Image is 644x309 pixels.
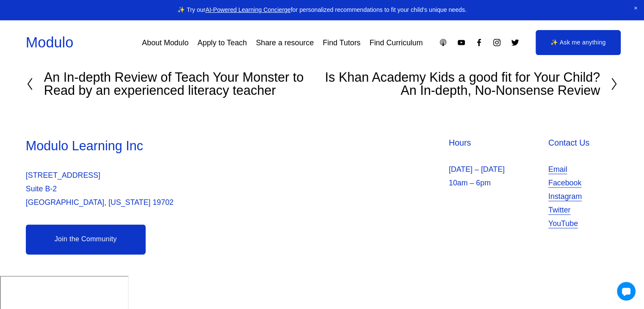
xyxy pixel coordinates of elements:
h2: Is Khan Academy Kids a good fit for Your Child? An In-depth, No-Nonsense Review [322,71,600,97]
p: [STREET_ADDRESS] Suite B-2 [GEOGRAPHIC_DATA], [US_STATE] 19702 [26,168,320,209]
a: Twitter [548,203,570,217]
a: About Modulo [142,35,188,50]
a: Facebook [475,38,484,47]
h2: An In-depth Review of Teach Your Monster to Read by an experienced literacy teacher [44,71,322,97]
a: Modulo [26,34,73,50]
a: Find Curriculum [370,35,423,50]
p: [DATE] – [DATE] 10am – 6pm [449,163,544,190]
a: Email [548,163,567,176]
a: Join the Community [26,224,146,254]
a: ✨ Ask me anything [536,30,621,55]
a: Instagram [492,38,501,47]
h3: Modulo Learning Inc [26,137,320,154]
a: Facebook [548,176,581,190]
a: AI-Powered Learning Concierge [205,6,290,13]
a: Share a resource [256,35,314,50]
a: Twitter [511,38,520,47]
a: Instagram [548,190,582,203]
a: An In-depth Review of Teach Your Monster to Read by an experienced literacy teacher [26,71,322,97]
a: YouTube [548,217,578,230]
a: YouTube [457,38,466,47]
h4: Hours [449,137,544,149]
a: Apple Podcasts [439,38,448,47]
a: Apply to Teach [198,35,247,50]
h4: Contact Us [548,137,618,149]
a: Is Khan Academy Kids a good fit for Your Child? An In-depth, No-Nonsense Review [322,71,619,97]
a: Find Tutors [323,35,360,50]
